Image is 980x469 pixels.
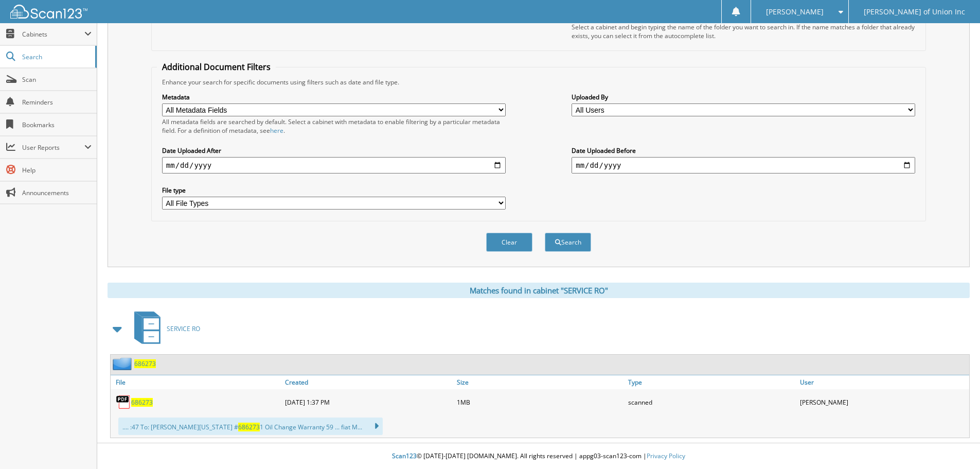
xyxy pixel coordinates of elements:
div: Matches found in cabinet "SERVICE RO" [108,283,970,298]
legend: Additional Document Filters [157,61,276,73]
span: Search [22,53,90,61]
span: Cabinets [22,30,84,39]
img: folder2.png [113,357,134,370]
span: User Reports [22,143,84,152]
span: Scan [22,75,92,84]
span: Reminders [22,98,92,107]
div: .... :47 To: [PERSON_NAME][US_STATE] # 1 Oil Change Warranty 59 ... fiat M... [118,418,383,435]
span: Help [22,166,92,175]
div: scanned [626,392,797,412]
input: start [162,157,506,173]
span: 686273 [238,423,260,431]
a: Privacy Policy [647,451,685,460]
div: Enhance your search for specific documents using filters such as date and file type. [157,78,920,86]
a: SERVICE RO [128,308,200,349]
label: Date Uploaded Before [572,146,915,155]
span: SERVICE RO [167,324,200,333]
img: PDF.png [116,394,131,410]
img: scan123-logo-white.svg [10,5,87,19]
a: User [797,375,969,389]
span: [PERSON_NAME] [766,9,824,15]
span: Announcements [22,188,92,197]
label: Date Uploaded After [162,146,506,155]
span: Scan123 [392,451,417,460]
a: Created [282,375,454,389]
a: 686273 [131,398,153,407]
div: [DATE] 1:37 PM [282,392,454,412]
a: Size [454,375,626,389]
button: Clear [486,233,532,252]
a: here [270,126,283,135]
button: Search [545,233,591,252]
span: Bookmarks [22,120,92,129]
label: Metadata [162,93,506,101]
div: All metadata fields are searched by default. Select a cabinet with metadata to enable filtering b... [162,117,506,135]
span: [PERSON_NAME] of Union Inc [864,9,965,15]
label: File type [162,186,506,195]
div: Select a cabinet and begin typing the name of the folder you want to search in. If the name match... [572,23,915,40]
div: © [DATE]-[DATE] [DOMAIN_NAME]. All rights reserved | appg03-scan123-com | [97,444,980,469]
a: Type [626,375,797,389]
label: Uploaded By [572,93,915,101]
div: 1MB [454,392,626,412]
a: File [111,375,282,389]
input: end [572,157,915,173]
a: 686273 [134,359,156,368]
div: [PERSON_NAME] [797,392,969,412]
